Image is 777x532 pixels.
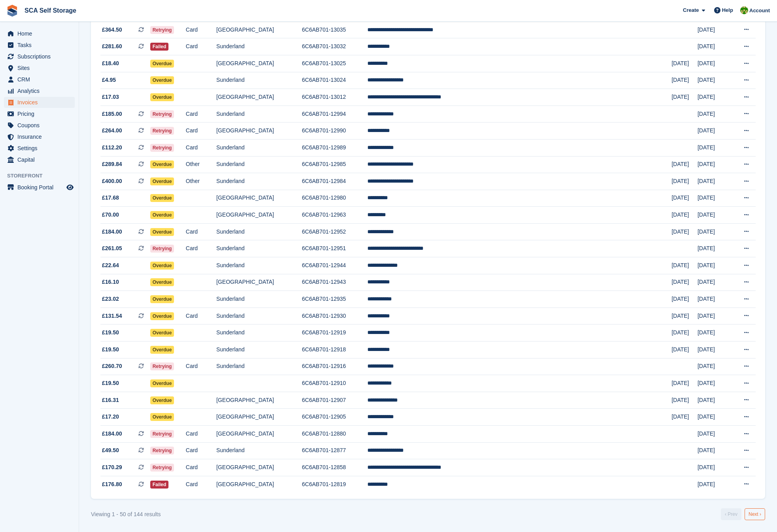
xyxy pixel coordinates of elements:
td: [GEOGRAPHIC_DATA] [216,459,302,476]
span: Overdue [150,76,174,84]
a: menu [4,120,75,131]
td: [DATE] [671,324,697,341]
td: [GEOGRAPHIC_DATA] [216,476,302,492]
td: 6C6AB701-12963 [302,207,367,224]
td: [DATE] [698,459,731,476]
td: [DATE] [698,156,731,173]
span: £184.00 [102,228,122,236]
td: 6C6AB701-12880 [302,426,367,443]
td: 6C6AB701-12989 [302,139,367,156]
td: [DATE] [671,207,697,224]
td: Sunderland [216,358,302,375]
span: Retrying [150,110,174,118]
span: £17.20 [102,413,119,421]
td: 6C6AB701-12943 [302,274,367,291]
td: 6C6AB701-13032 [302,38,367,55]
span: £17.68 [102,194,119,202]
td: 6C6AB701-12944 [302,257,367,274]
span: Overdue [150,278,174,286]
td: 6C6AB701-12930 [302,308,367,324]
span: Overdue [150,396,174,404]
td: [DATE] [698,240,731,257]
td: [DATE] [698,173,731,190]
td: Sunderland [216,291,302,308]
td: [DATE] [671,409,697,426]
td: 6C6AB701-12980 [302,190,367,207]
td: [DATE] [671,156,697,173]
span: Overdue [150,413,174,421]
td: [DATE] [671,89,697,106]
span: £281.60 [102,42,122,51]
td: Sunderland [216,324,302,341]
td: [DATE] [698,392,731,409]
td: [DATE] [671,308,697,324]
td: [DATE] [698,375,731,392]
td: Card [186,358,216,375]
span: Tasks [17,40,65,51]
td: [DATE] [698,426,731,443]
div: Viewing 1 - 50 of 144 results [91,510,161,519]
span: Overdue [150,379,174,387]
span: Create [683,6,699,14]
span: Overdue [150,194,174,202]
a: menu [4,74,75,85]
td: [GEOGRAPHIC_DATA] [216,426,302,443]
span: £176.80 [102,480,122,489]
a: Previous [721,508,741,520]
span: Overdue [150,329,174,337]
td: Card [186,459,216,476]
td: 6C6AB701-12985 [302,156,367,173]
span: Storefront [7,172,79,180]
span: Overdue [150,60,174,68]
span: Overdue [150,346,174,354]
td: [GEOGRAPHIC_DATA] [216,392,302,409]
span: CRM [17,74,65,85]
a: menu [4,154,75,165]
span: Help [722,6,733,14]
span: Overdue [150,312,174,320]
td: [DATE] [671,72,697,89]
td: Sunderland [216,173,302,190]
span: Account [749,7,770,15]
td: [GEOGRAPHIC_DATA] [216,89,302,106]
td: [GEOGRAPHIC_DATA] [216,123,302,140]
td: Card [186,123,216,140]
td: [DATE] [698,190,731,207]
td: 6C6AB701-12984 [302,173,367,190]
td: [DATE] [698,21,731,38]
span: Insurance [17,131,65,142]
td: Card [186,139,216,156]
span: Retrying [150,245,174,253]
td: Card [186,21,216,38]
td: [DATE] [698,308,731,324]
span: Retrying [150,26,174,34]
td: [DATE] [671,173,697,190]
td: 6C6AB701-12994 [302,106,367,123]
td: [DATE] [698,442,731,459]
span: £19.50 [102,328,119,337]
td: Card [186,240,216,257]
td: [DATE] [698,72,731,89]
td: [DATE] [698,123,731,140]
span: £16.31 [102,396,119,404]
span: Overdue [150,228,174,236]
td: [DATE] [671,274,697,291]
td: Sunderland [216,223,302,240]
span: Retrying [150,447,174,455]
td: [DATE] [698,223,731,240]
span: £112.20 [102,143,122,152]
a: menu [4,182,75,193]
img: stora-icon-8386f47178a22dfd0bd8f6a31ec36ba5ce8667c1dd55bd0f319d3a0aa187defe.svg [6,5,18,17]
span: £185.00 [102,110,122,118]
td: Card [186,476,216,492]
span: £261.05 [102,244,122,253]
td: [DATE] [671,257,697,274]
td: [GEOGRAPHIC_DATA] [216,21,302,38]
td: 6C6AB701-12877 [302,442,367,459]
span: Retrying [150,430,174,438]
td: [DATE] [698,409,731,426]
a: menu [4,97,75,108]
a: Next [745,508,765,520]
td: [DATE] [671,291,697,308]
td: [DATE] [671,190,697,207]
